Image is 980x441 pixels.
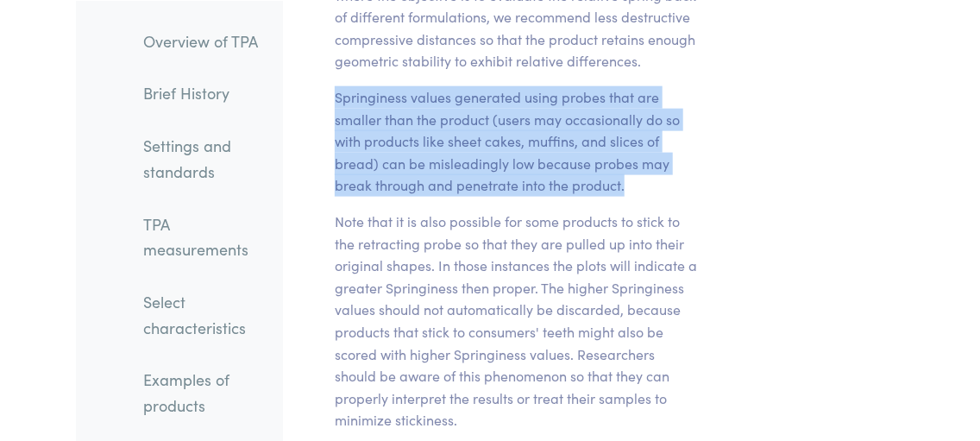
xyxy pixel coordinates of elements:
[129,360,283,425] a: Examples of products
[129,73,283,113] a: Brief History
[129,125,283,190] a: Settings and standards
[335,86,697,197] p: Springiness values generated using probes that are smaller than the product (users may occasional...
[335,211,697,432] p: Note that it is also possible for some products to stick to the retracting probe so that they are...
[129,21,283,60] a: Overview of TPA
[129,281,283,346] a: Select characteristics
[129,204,283,268] a: TPA measurements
